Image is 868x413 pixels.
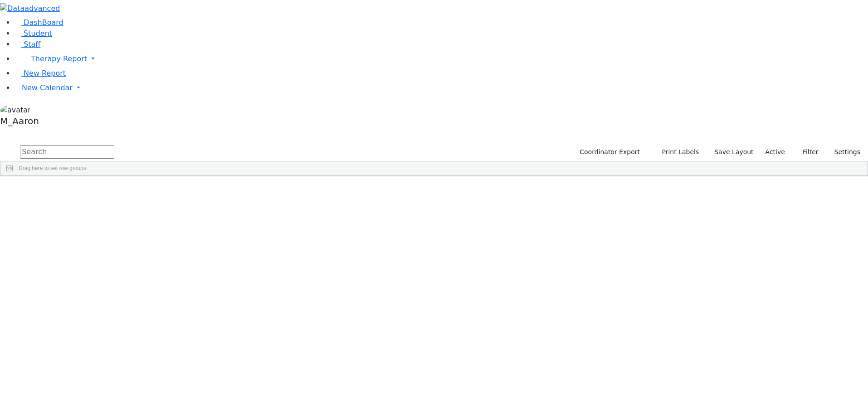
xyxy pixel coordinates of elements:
button: Coordinator Export [574,145,644,159]
span: New Report [24,69,66,78]
a: Therapy Report [15,50,868,68]
button: Print Labels [651,145,703,159]
input: Search [20,145,114,159]
a: Staff [15,40,40,49]
label: Active [761,145,789,159]
span: Student [24,29,52,38]
span: Staff [24,40,40,49]
span: DashBoard [24,18,63,27]
span: Therapy Report [31,54,87,63]
button: Filter [791,145,823,159]
a: New Report [15,69,66,78]
span: New Calendar [22,83,73,92]
button: Settings [823,145,864,159]
a: DashBoard [15,18,63,27]
span: Drag here to set row groups [19,165,86,171]
a: New Calendar [15,79,868,97]
a: Student [15,29,52,38]
button: Save Layout [710,145,757,159]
